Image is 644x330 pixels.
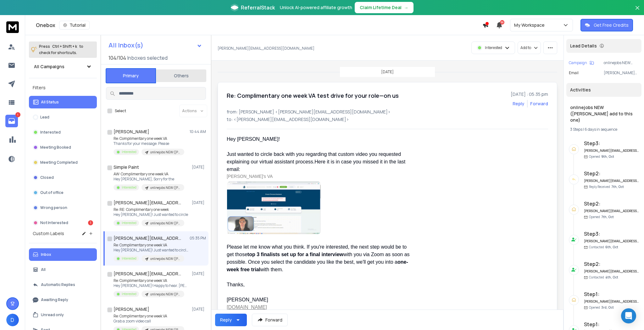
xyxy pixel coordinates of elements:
button: Interested [29,126,97,139]
button: Unread only [29,309,97,321]
p: Get Free Credits [594,22,629,28]
p: Automatic Replies [41,282,75,287]
button: Automatic Replies [29,278,97,291]
button: Awaiting Reply [29,294,97,306]
p: 10:44 AM [190,129,206,134]
div: 1 [88,220,93,225]
button: D [6,314,19,326]
p: Meeting Booked [40,145,71,150]
p: Hey [PERSON_NAME], Sorry for the [114,177,184,182]
h1: All Campaigns [34,63,64,70]
p: 1 [15,112,20,117]
p: [DATE] : 05:35 pm [511,91,548,97]
p: Wrong person [40,205,67,210]
span: 7th, Oct [601,215,614,219]
p: All Status [41,100,59,105]
button: Out of office [29,186,97,199]
h1: Simple Paint [114,164,139,170]
h6: Step 1 : [584,321,639,328]
p: Re: Complimentary one week VA [114,278,189,283]
p: Interested [40,130,61,135]
p: Interested [122,150,136,154]
span: 3 Steps [570,127,582,132]
h1: All Inbox(s) [108,42,143,48]
span: [PERSON_NAME] [227,297,268,302]
h6: [PERSON_NAME][EMAIL_ADDRESS][DOMAIN_NAME] [584,179,639,183]
label: Select [115,108,126,113]
div: | [570,127,638,132]
button: Lead [29,111,97,124]
strong: one-week free trial [227,259,408,272]
span: 9th, Oct [601,154,614,159]
p: All [41,267,46,272]
a: 1 [5,115,18,127]
button: Reply [513,101,525,107]
p: Re: Complimentary one week VA [114,136,184,141]
p: Interested [122,221,136,225]
button: Reply [215,314,247,326]
h3: Inboxes selected [127,54,168,62]
span: 3rd, Oct [601,305,614,310]
p: [DATE] [192,200,206,205]
p: onlinejobs NEW ([PERSON_NAME] add to this one) [150,256,180,261]
p: [DATE] [192,271,206,276]
a: [DOMAIN_NAME] [227,305,267,310]
div: Forward [530,101,548,107]
span: 6 days in sequence [585,127,617,132]
div: Reply [220,317,232,323]
button: All Status [29,96,97,108]
p: Re: Complimentary one week VA [114,314,184,319]
span: 104 / 104 [108,54,126,62]
p: onlinejobs NEW ([PERSON_NAME] add to this one) [604,60,639,65]
p: Interested [122,185,136,190]
p: Reply Received [589,184,624,189]
p: Hey [PERSON_NAME]! Happy to hear. [PERSON_NAME] [114,283,189,288]
button: Get Free Credits [580,19,633,31]
p: Hey [PERSON_NAME]! Just wanted to circle back [114,248,189,253]
span: ReferralStack [241,4,275,11]
h6: Step 2 : [584,260,639,268]
span: 6th, Oct [605,245,618,249]
a: [PERSON_NAME]'s VA [227,173,410,180]
h6: [PERSON_NAME][EMAIL_ADDRESS][DOMAIN_NAME] [584,148,639,153]
p: onlinejobs NEW ([PERSON_NAME] add to this one) [150,221,180,226]
p: Lead Details [570,43,597,49]
p: from: [PERSON_NAME] <[PERSON_NAME][EMAIL_ADDRESS][DOMAIN_NAME]> [227,109,548,115]
h6: Step 2 : [584,170,639,177]
p: [DATE] [192,307,206,312]
p: Unlock AI-powered affiliate growth [280,4,352,11]
p: Interested [122,292,136,296]
p: Interested [485,45,502,50]
span: Here it is in case you missed it in the last email: [227,159,407,172]
p: Contacted [589,275,618,280]
p: Add to [520,45,531,50]
p: My Workspace [514,22,547,28]
button: Close banner [633,4,641,19]
p: AW: Complimentary one week VA [114,172,184,177]
h1: [PERSON_NAME][EMAIL_ADDRESS][DOMAIN_NAME] [114,235,183,241]
span: 50 [500,20,504,25]
p: Re: Complimentary one week VA [114,243,189,248]
p: Inbox [41,252,51,257]
button: Not Interested1 [29,217,97,229]
button: Primary [106,68,156,83]
h6: [PERSON_NAME][EMAIL_ADDRESS][DOMAIN_NAME] [584,269,639,274]
p: Opened [589,305,614,310]
p: Lead [40,115,49,120]
h1: [PERSON_NAME][EMAIL_ADDRESS][DOMAIN_NAME] [114,271,183,277]
h1: Re: Complimentary one week VA test drive for your role—on us [227,91,399,100]
div: Onebox [36,21,482,30]
div: Open Intercom Messenger [621,308,636,323]
h6: [PERSON_NAME][EMAIL_ADDRESS][DOMAIN_NAME] [584,209,639,213]
p: 05:35 PM [190,236,206,241]
p: Not Interested [40,220,68,225]
p: [PERSON_NAME][EMAIL_ADDRESS][DOMAIN_NAME] [604,70,639,75]
h1: [PERSON_NAME] [114,129,149,135]
h6: Step 1 : [584,290,639,298]
button: Others [156,69,206,83]
span: 7th, Oct [611,184,624,189]
button: Claim Lifetime Deal→ [355,2,414,13]
h1: [PERSON_NAME][EMAIL_ADDRESS][DOMAIN_NAME] [114,200,183,206]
